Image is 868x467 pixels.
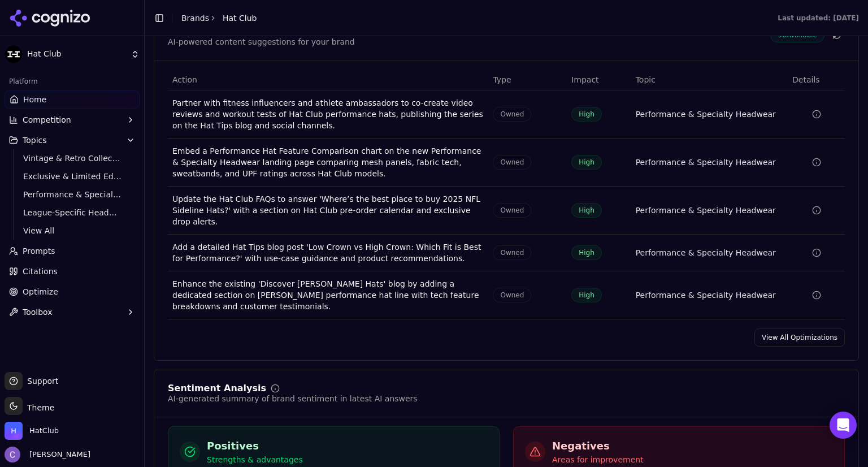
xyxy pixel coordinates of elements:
[5,303,140,321] button: Toolbox
[23,375,58,387] span: Support
[571,288,602,302] span: High
[23,286,58,297] span: Optimize
[552,454,644,465] p: Areas for improvement
[168,384,266,393] div: Sentiment Analysis
[493,155,531,170] span: Owned
[23,189,121,200] span: Performance & Specialty Headwear
[23,171,121,182] span: Exclusive & Limited Edition Releases
[778,14,859,23] div: Last updated: [DATE]
[5,45,23,63] img: Hat Club
[830,412,857,439] div: Open Intercom Messenger
[5,131,140,149] button: Topics
[168,393,418,404] div: AI-generated summary of brand sentiment in latest AI answers
[23,94,46,105] span: Home
[792,74,840,85] div: Details
[23,306,53,318] span: Toolbox
[19,168,126,184] a: Exclusive & Limited Edition Releases
[207,454,303,465] p: Strengths & advantages
[5,90,140,109] a: Home
[29,426,59,436] span: HatClub
[168,36,355,47] div: AI-powered content suggestions for your brand
[754,328,845,347] a: View All Optimizations
[5,447,90,462] button: Open user button
[493,245,531,260] span: Owned
[19,187,126,202] a: Performance & Specialty Headwear
[5,283,140,301] a: Optimize
[172,97,484,131] div: Partner with fitness influencers and athlete ambassadors to co-create video reviews and workout t...
[19,150,126,166] a: Vintage & Retro Collections
[636,289,776,301] a: Performance & Specialty Headwear
[636,247,776,258] a: Performance & Specialty Headwear
[23,207,121,218] span: League-Specific Headwear
[5,262,140,280] a: Citations
[23,135,47,146] span: Topics
[5,422,23,440] img: HatClub
[207,438,303,454] h3: Positives
[636,157,776,168] a: Performance & Specialty Headwear
[19,223,126,239] a: View All
[493,107,531,122] span: Owned
[571,245,602,260] span: High
[571,74,626,85] div: Impact
[25,449,90,460] span: [PERSON_NAME]
[5,72,140,90] div: Platform
[172,193,484,227] div: Update the Hat Club FAQs to answer 'Where’s the best place to buy 2025 NFL Sideline Hats?' with a...
[23,403,54,412] span: Theme
[27,49,126,59] span: Hat Club
[168,70,845,319] div: Data table
[5,242,140,260] a: Prompts
[636,205,776,216] a: Performance & Specialty Headwear
[493,203,531,218] span: Owned
[23,266,58,277] span: Citations
[493,74,562,85] div: Type
[571,203,602,218] span: High
[172,145,484,179] div: Embed a Performance Hat Feature Comparison chart on the new Performance & Specialty Headwear land...
[5,447,20,462] img: Chris Hayes
[172,278,484,312] div: Enhance the existing 'Discover [PERSON_NAME] Hats' blog by adding a dedicated section on [PERSON_...
[636,74,783,85] div: Topic
[493,288,531,302] span: Owned
[181,12,257,24] nav: breadcrumb
[5,111,140,129] button: Competition
[571,107,602,122] span: High
[181,14,209,23] a: Brands
[19,205,126,220] a: League-Specific Headwear
[223,12,257,24] span: Hat Club
[172,241,484,264] div: Add a detailed Hat Tips blog post 'Low Crown vs High Crown: Which Fit is Best for Performance?' w...
[23,114,71,126] span: Competition
[23,153,121,164] span: Vintage & Retro Collections
[552,438,644,454] h3: Negatives
[23,245,55,257] span: Prompts
[23,225,121,236] span: View All
[5,422,59,440] button: Open organization switcher
[636,109,776,120] a: Performance & Specialty Headwear
[571,155,602,170] span: High
[172,74,484,85] div: Action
